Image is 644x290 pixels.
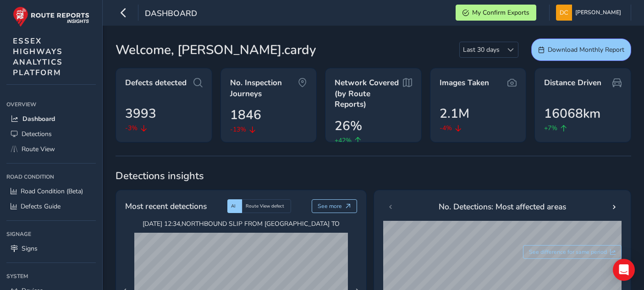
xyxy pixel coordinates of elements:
span: ESSEX HIGHWAYS ANALYTICS PLATFORM [13,36,63,78]
span: -13% [230,125,246,134]
span: Road Condition (Beta) [21,187,83,196]
span: [PERSON_NAME] [575,5,621,21]
a: Signs [6,241,96,256]
span: Most recent detections [125,200,207,212]
span: 3993 [125,104,156,123]
a: Route View [6,142,96,157]
span: Detections [22,130,52,138]
span: See more [318,202,342,210]
div: Open Intercom Messenger [613,259,635,281]
img: diamond-layout [556,5,572,21]
span: No. Detections: Most affected areas [439,201,566,213]
button: See more [312,199,357,213]
span: Network Covered (by Route Reports) [335,77,403,110]
span: Distance Driven [544,77,601,88]
div: AI [227,199,242,213]
a: Defects Guide [6,199,96,214]
a: Road Condition (Beta) [6,184,96,199]
span: Welcome, [PERSON_NAME].cardy [116,40,316,60]
button: [PERSON_NAME] [556,5,624,21]
button: Download Monthly Report [531,38,631,61]
span: Defects Guide [21,202,61,211]
span: Route View [22,145,55,153]
span: Download Monthly Report [548,45,624,54]
span: Detections insights [116,169,631,183]
span: Signs [22,244,38,253]
span: +7% [544,123,557,133]
span: Dashboard [145,8,197,21]
span: +42% [335,136,352,145]
span: Images Taken [440,77,489,88]
div: Signage [6,227,96,241]
div: Overview [6,98,96,111]
span: 26% [335,116,362,136]
span: Last 30 days [460,42,503,57]
div: Road Condition [6,170,96,184]
span: AI [231,203,236,209]
span: Route View defect [246,203,284,209]
span: 1846 [230,105,261,125]
a: Detections [6,126,96,142]
div: Route View defect [242,199,291,213]
span: See difference for same period [529,248,607,256]
span: -3% [125,123,138,133]
a: Dashboard [6,111,96,126]
span: Defects detected [125,77,187,88]
button: See difference for same period [523,245,622,259]
span: 2.1M [440,104,469,123]
img: rr logo [13,6,89,27]
span: No. Inspection Journeys [230,77,298,99]
span: Dashboard [22,115,55,123]
span: My Confirm Exports [472,8,529,17]
span: -4% [440,123,452,133]
span: 16068km [544,104,600,123]
span: [DATE] 12:34 , NORTHBOUND SLIP FROM [GEOGRAPHIC_DATA] TO [134,219,348,228]
div: System [6,269,96,283]
button: My Confirm Exports [456,5,536,21]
